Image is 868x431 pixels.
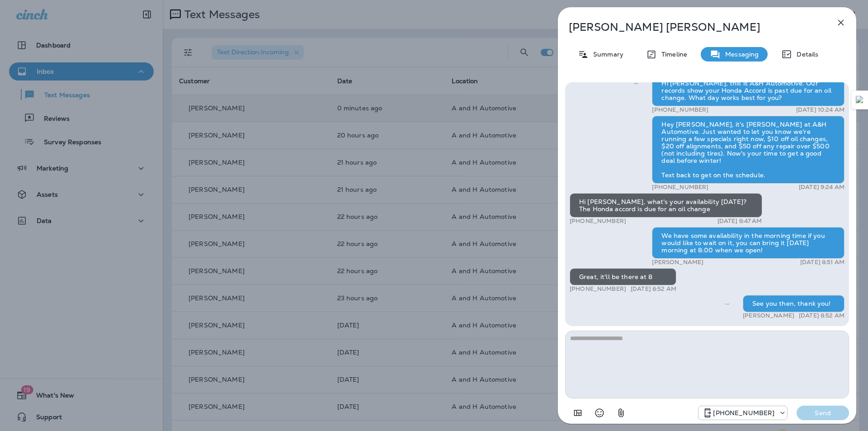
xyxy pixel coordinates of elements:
[570,218,626,225] p: [PHONE_NUMBER]
[800,259,844,266] p: [DATE] 8:51 AM
[721,51,759,58] p: Messaging
[713,409,774,417] p: [PHONE_NUMBER]
[570,285,626,293] p: [PHONE_NUMBER]
[570,268,676,285] div: Great, it'll be there at 8
[570,193,762,218] div: Hi [PERSON_NAME], what's your availability [DATE]? The Honda accord is due for an oil change
[792,51,818,58] p: Details
[698,407,787,418] div: +1 (405) 873-8731
[725,299,729,307] span: Sent
[743,312,794,319] p: [PERSON_NAME]
[856,96,864,104] img: Detect Auto
[652,116,844,184] div: Hey [PERSON_NAME], it's [PERSON_NAME] at A&H Automotive. Just wanted to let you know we're runnin...
[717,218,762,225] p: [DATE] 8:47 AM
[569,21,816,33] p: [PERSON_NAME] [PERSON_NAME]
[799,184,844,191] p: [DATE] 9:24 AM
[652,75,844,106] div: Hi [PERSON_NAME], this is A&H Automotive. Our records show your Honda Accord is past due for an o...
[590,404,609,422] button: Select an emoji
[569,404,587,422] button: Add in a premade template
[799,312,844,319] p: [DATE] 8:52 AM
[652,227,844,259] div: We have some availability in the morning time if you would like to wait on it, you can bring it [...
[652,259,703,266] p: [PERSON_NAME]
[743,295,844,312] div: See you then, thank you!
[634,79,638,87] span: Sent
[652,106,708,114] p: [PHONE_NUMBER]
[631,285,676,293] p: [DATE] 8:52 AM
[657,51,687,58] p: Timeline
[652,184,708,191] p: [PHONE_NUMBER]
[589,51,623,58] p: Summary
[796,106,844,114] p: [DATE] 10:24 AM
